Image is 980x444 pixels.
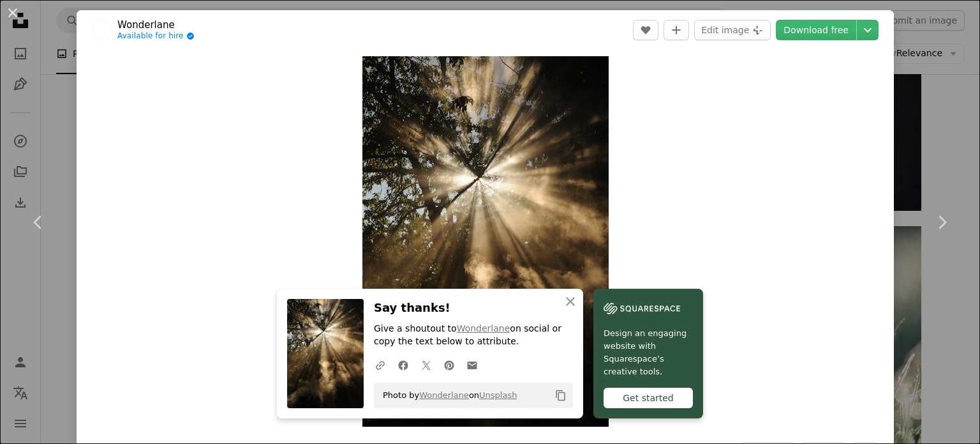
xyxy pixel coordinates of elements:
[593,289,703,418] a: Design an engaging website with Squarespace’s creative tools.Get started
[374,323,573,348] p: Give a shoutout to on social or copy the text below to attribute.
[362,56,609,427] button: Zoom in on this image
[415,352,438,378] a: Share on Twitter
[117,31,195,42] a: Available for hire
[633,20,658,40] button: Like
[374,299,573,318] h3: Say thanks!
[461,352,484,378] a: Share over email
[903,161,980,284] a: Next
[857,20,879,40] button: Choose download size
[776,20,856,40] a: Download free
[694,20,771,40] button: Edit image
[550,385,572,406] button: Copy to clipboard
[604,327,693,378] span: Design an engaging website with Squarespace’s creative tools.
[438,352,461,378] a: Share on Pinterest
[604,388,693,408] div: Get started
[479,390,517,400] a: Unsplash
[664,20,689,40] button: Add to Collection
[92,20,112,40] img: Go to Wonderlane's profile
[604,299,680,318] img: file-1606177908946-d1eed1cbe4f5image
[117,19,195,31] a: Wonderlane
[362,56,609,427] img: sun rays coming through trees
[457,323,510,333] a: Wonderlane
[419,390,469,400] a: Wonderlane
[376,385,517,406] span: Photo by on
[392,352,415,378] a: Share on Facebook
